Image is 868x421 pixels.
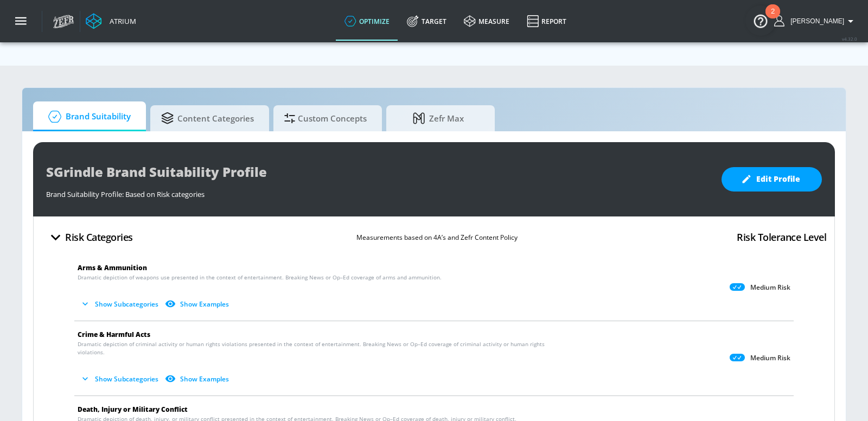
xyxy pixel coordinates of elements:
[105,16,136,26] div: Atrium
[771,11,775,25] div: 2
[78,263,147,272] span: Arms & Ammunition
[722,167,822,192] button: Edit Profile
[774,15,857,28] button: [PERSON_NAME]
[163,295,233,313] button: Show Examples
[842,36,857,42] span: v 4.32.0
[336,2,398,41] a: optimize
[78,405,188,414] span: Death, Injury or Military Conflict
[750,354,790,362] p: Medium Risk
[78,330,150,339] span: Crime & Harmful Acts
[455,2,518,41] a: measure
[518,2,575,41] a: Report
[786,17,844,25] span: login as: sarah.grindle@zefr.com
[161,105,254,131] span: Content Categories
[750,283,790,292] p: Medium Risk
[46,184,711,199] div: Brand Suitability Profile: Based on Risk categories
[78,273,442,282] span: Dramatic depiction of weapons use presented in the context of entertainment. Breaking News or Op–...
[65,229,133,245] h4: Risk Categories
[78,370,163,388] button: Show Subcategories
[44,104,131,130] span: Brand Suitability
[737,229,826,245] h4: Risk Tolerance Level
[745,5,776,36] button: Open Resource Center, 2 new notifications
[86,13,136,29] a: Atrium
[163,370,233,388] button: Show Examples
[743,173,800,186] span: Edit Profile
[398,2,455,41] a: Target
[78,295,163,313] button: Show Subcategories
[356,232,518,243] p: Measurements based on 4A’s and Zefr Content Policy
[42,225,137,250] button: Risk Categories
[284,105,367,131] span: Custom Concepts
[78,340,564,356] span: Dramatic depiction of criminal activity or human rights violations presented in the context of en...
[397,105,480,131] span: Zefr Max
